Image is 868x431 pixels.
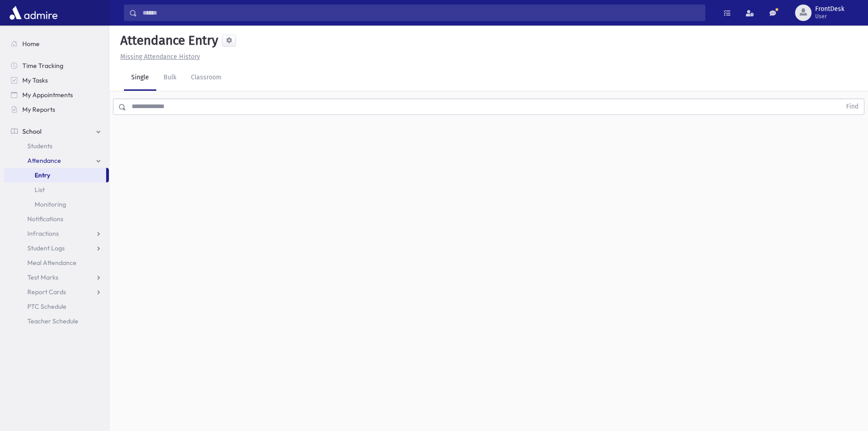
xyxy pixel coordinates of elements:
a: Bulk [156,65,184,91]
span: Home [22,40,40,48]
span: Test Marks [27,273,58,281]
span: Meal Attendance [27,259,77,267]
a: Infractions [4,226,109,241]
a: Monitoring [4,197,109,212]
input: Search [137,5,705,21]
u: Missing Attendance History [120,53,200,61]
a: Student Logs [4,241,109,255]
h5: Attendance Entry [117,33,218,48]
span: Attendance [27,156,61,165]
span: Time Tracking [22,62,63,70]
a: Attendance [4,153,109,168]
span: Students [27,142,52,150]
span: Teacher Schedule [27,317,78,325]
span: User [815,13,844,20]
span: My Tasks [22,76,48,84]
a: Time Tracking [4,58,109,73]
span: Notifications [27,215,63,223]
span: Student Logs [27,244,65,252]
a: Report Cards [4,285,109,299]
button: Find [841,99,864,114]
span: Monitoring [35,200,66,208]
a: My Tasks [4,73,109,88]
a: PTC Schedule [4,299,109,314]
a: List [4,182,109,197]
span: My Reports [22,105,55,114]
img: AdmirePro [7,4,60,22]
a: School [4,124,109,139]
a: Single [124,65,156,91]
a: My Reports [4,102,109,117]
a: Notifications [4,212,109,226]
a: Entry [4,168,106,182]
a: Test Marks [4,270,109,285]
a: Classroom [184,65,229,91]
span: My Appointments [22,91,73,99]
span: List [35,186,45,194]
a: Meal Attendance [4,255,109,270]
span: PTC Schedule [27,302,67,311]
a: Home [4,36,109,51]
a: Students [4,139,109,153]
span: Infractions [27,229,59,238]
span: Report Cards [27,288,66,296]
span: Entry [35,171,50,179]
a: Missing Attendance History [117,53,200,61]
a: Teacher Schedule [4,314,109,328]
a: My Appointments [4,88,109,102]
span: School [22,127,41,135]
span: FrontDesk [815,5,844,13]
